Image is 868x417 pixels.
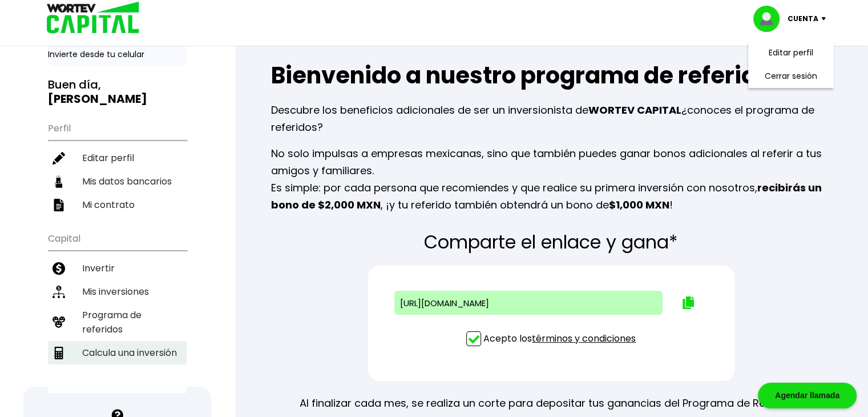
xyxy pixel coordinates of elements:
[48,146,187,170] a: Editar perfil
[53,199,65,211] img: contrato-icon.f2db500c.svg
[271,102,831,136] p: Descubre los beneficios adicionales de ser un inversionista de ¿conoces el programa de referidos?
[48,193,187,216] a: Mi contrato
[48,78,187,106] h3: Buen día,
[48,341,187,364] a: Calcula una inversión
[588,103,681,117] b: WORTEV CAPITAL
[48,280,187,303] a: Mis inversiones
[48,256,187,280] a: Invertir
[758,383,857,408] div: Agendar llamada
[53,175,65,188] img: datos-icon.10cf9172.svg
[788,10,818,27] p: Cuenta
[48,49,187,61] p: Invierte desde tu celular
[48,303,187,341] a: Programa de referidos
[483,331,636,346] p: Acepto los
[48,226,187,393] ul: Capital
[53,262,65,275] img: invertir-icon.b3b967d7.svg
[424,232,678,252] p: Comparte el enlace y gana*
[53,316,65,328] img: recomiendanos-icon.9b8e9327.svg
[48,170,187,193] a: Mis datos bancarios
[532,332,636,345] a: términos y condiciones
[818,17,834,21] img: icon-down
[609,198,669,212] b: $1,000 MXN
[53,152,65,165] img: editar-icon.952d3147.svg
[48,91,147,107] b: [PERSON_NAME]
[271,145,831,214] p: No solo impulsas a empresas mexicanas, sino que también puedes ganar bonos adicionales al referir...
[753,6,788,32] img: profile-image
[53,286,65,298] img: inversiones-icon.6695dc30.svg
[300,395,803,412] p: Al finalizar cada mes, se realiza un corte para depositar tus ganancias del Programa de Referidos.
[48,115,187,216] ul: Perfil
[53,347,65,359] img: calculadora-icon.17d418c4.svg
[745,65,837,88] li: Cerrar sesión
[271,58,831,93] h1: Bienvenido a nuestro programa de referidos
[769,47,813,59] a: Editar perfil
